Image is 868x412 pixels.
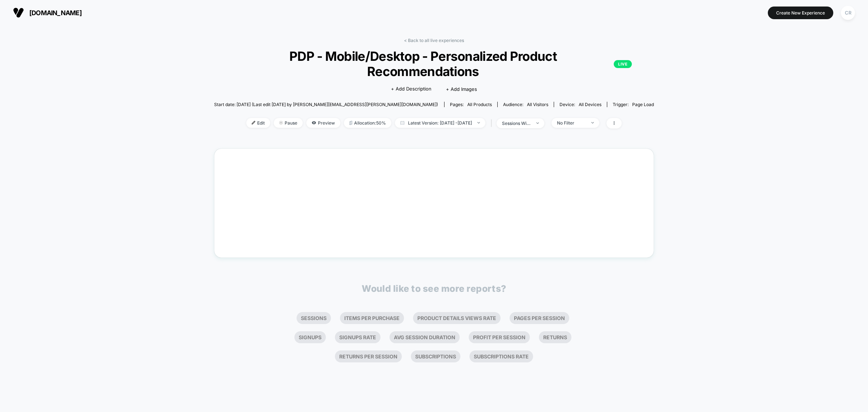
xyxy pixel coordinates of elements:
p: LIVE [614,60,632,68]
img: end [536,122,539,124]
div: sessions with impression [502,121,531,126]
span: all devices [579,102,601,107]
div: CR [841,6,855,20]
div: Audience: [503,102,548,107]
img: rebalance [349,121,352,125]
span: Pause [274,118,303,128]
p: Would like to see more reports? [362,283,506,294]
span: Page Load [632,102,654,107]
span: Start date: [DATE] (Last edit [DATE] by [PERSON_NAME][EMAIL_ADDRESS][PERSON_NAME][DOMAIN_NAME]) [214,102,438,107]
li: Profit Per Session [469,331,530,343]
span: Allocation: 50% [344,118,391,128]
img: edit [252,121,255,125]
span: + Add Images [446,86,477,92]
li: Returns Per Session [335,350,402,362]
li: Subscriptions Rate [469,350,533,362]
li: Product Details Views Rate [413,312,501,324]
div: Pages: [450,102,492,107]
img: end [591,122,594,123]
li: Signups Rate [335,331,380,343]
button: [DOMAIN_NAME] [11,7,84,18]
li: Subscriptions [411,350,460,362]
a: < Back to all live experiences [404,38,464,43]
img: Visually logo [13,7,24,18]
button: Create New Experience [768,7,833,19]
div: No Filter [557,120,586,126]
span: PDP - Mobile/Desktop - Personalized Product Recommendations [236,49,632,79]
span: All Visitors [527,102,548,107]
span: [DOMAIN_NAME] [29,9,82,17]
li: Avg Session Duration [390,331,460,343]
li: Pages Per Session [510,312,569,324]
button: CR [839,5,857,20]
li: Items Per Purchase [340,312,404,324]
li: Sessions [297,312,331,324]
span: Edit [246,118,270,128]
span: all products [467,102,492,107]
span: Latest Version: [DATE] - [DATE] [395,118,485,128]
img: end [477,122,480,123]
span: Preview [306,118,340,128]
span: | [489,118,497,129]
span: Device: [554,102,607,107]
li: Returns [539,331,571,343]
li: Signups [294,331,326,343]
img: end [279,121,283,125]
div: Trigger: [613,102,654,107]
span: + Add Description [391,85,431,93]
img: calendar [400,121,404,125]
